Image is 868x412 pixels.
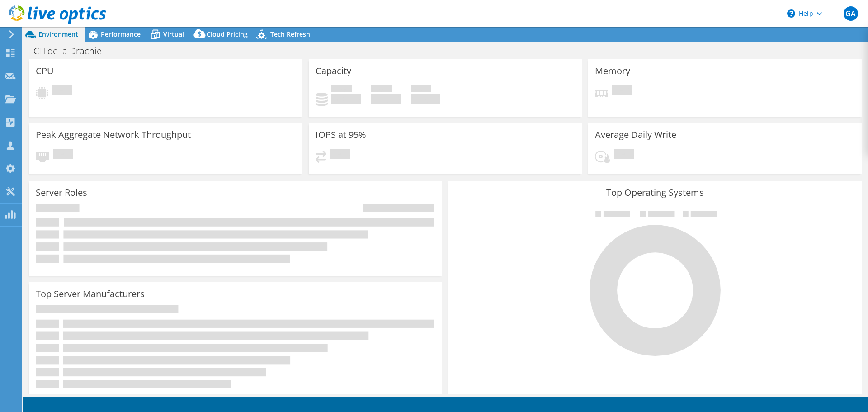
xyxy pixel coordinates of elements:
h3: Top Operating Systems [455,188,855,198]
span: Pending [330,149,350,161]
span: Pending [53,149,73,161]
span: Free [371,85,392,94]
h3: IOPS at 95% [316,130,366,140]
h4: 0 GiB [411,94,440,104]
span: GA [844,6,858,21]
span: Pending [612,85,632,97]
span: Used [331,85,352,94]
h3: Capacity [316,66,351,76]
h3: Memory [595,66,630,76]
h4: 0 GiB [371,94,401,104]
span: Pending [52,85,72,97]
h3: CPU [36,66,54,76]
span: Environment [38,30,78,38]
span: Cloud Pricing [207,30,248,38]
h3: Top Server Manufacturers [36,289,145,299]
span: Total [411,85,431,94]
h3: Peak Aggregate Network Throughput [36,130,191,140]
svg: \n [787,9,795,18]
span: Performance [101,30,141,38]
span: Virtual [163,30,184,38]
span: Pending [614,149,634,161]
span: Tech Refresh [270,30,310,38]
h4: 0 GiB [331,94,361,104]
h3: Server Roles [36,188,87,198]
h1: CH de la Dracnie [29,46,116,56]
h3: Average Daily Write [595,130,676,140]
